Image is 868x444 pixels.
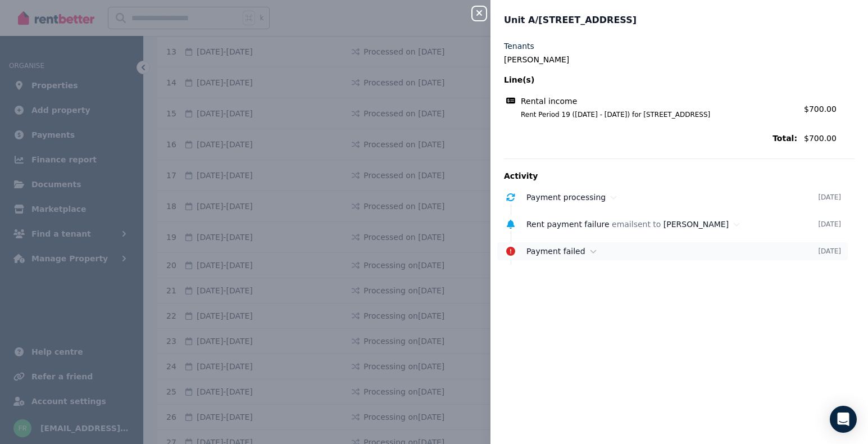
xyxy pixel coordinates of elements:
span: $700.00 [804,105,837,114]
span: Total: [504,133,797,144]
span: Rent payment failure [526,220,610,229]
span: [PERSON_NAME] [664,220,729,229]
time: [DATE] [818,220,841,229]
div: Open Intercom Messenger [830,406,857,433]
span: $700.00 [804,133,855,144]
time: [DATE] [818,193,841,202]
p: Activity [504,170,855,182]
span: Unit A/[STREET_ADDRESS] [504,13,637,27]
span: Rent Period 19 ([DATE] - [DATE]) for [STREET_ADDRESS] [507,110,797,119]
legend: [PERSON_NAME] [504,54,855,65]
div: email sent to [526,219,818,230]
label: Tenants [504,40,534,52]
time: [DATE] [818,247,841,256]
span: Payment failed [526,247,585,256]
span: Line(s) [504,74,797,85]
span: Rental income [521,96,577,107]
span: Payment processing [526,193,606,202]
